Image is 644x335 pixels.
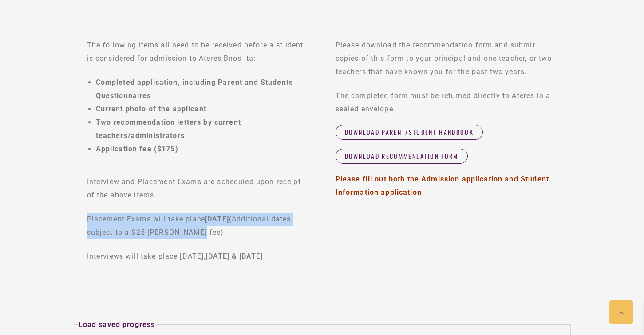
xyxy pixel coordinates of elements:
[336,89,557,116] p: The completed form must be returned directly to Ateres in a sealed envelope.
[336,149,468,164] a: Download Recommendation Form
[87,41,304,63] span: The following items all need to be received before a student is considered for admission to Atere...
[87,215,291,236] span: (Additional dates subject to a $25 [PERSON_NAME] fee)
[205,215,229,223] b: [DATE]
[345,128,474,136] span: Download Parent/Student Handbook
[87,252,206,260] span: Interviews will take place [DATE],
[96,78,293,100] strong: Completed application, including Parent and Students Questionnaires
[96,118,241,140] strong: Two recommendation letters by current teachers/administrators
[205,252,263,260] b: [DATE] & [DATE]
[345,152,458,160] span: Download Recommendation Form
[87,215,205,223] span: Placement Exams will take place
[336,39,557,79] p: Please download the recommendation form and submit copies of this form to your principal and one ...
[336,175,549,197] span: Please fill out both the Admission application and Student Information application
[87,177,301,199] span: Interview and Placement Exams are scheduled upon receipt of the above items.
[79,318,155,331] legend: Load saved progress
[336,125,483,140] a: Download Parent/Student Handbook
[96,105,206,113] strong: Current photo of the applicant
[96,145,178,153] strong: Application fee ($175)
